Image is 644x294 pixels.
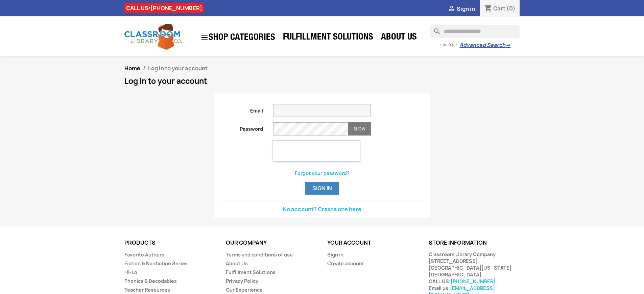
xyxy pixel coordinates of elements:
[295,170,350,176] a: Forgot your password?
[200,33,209,42] i: 
[124,77,520,85] h1: Log in to your account
[124,24,182,50] img: Classroom Library Company
[430,25,520,38] input: Search
[124,287,170,293] a: Teacher Resources
[327,260,364,267] a: Create account
[280,31,377,45] a: Fulfillment Solutions
[448,5,475,13] a:  Sign in
[214,122,268,132] label: Password
[214,104,268,114] label: Email
[226,240,317,246] p: Our company
[273,141,360,161] iframe: reCAPTCHA
[439,41,459,48] span: - or try -
[226,269,276,275] a: Fulfillment Solutions
[124,260,188,267] a: Fiction & Nonfiction Series
[124,65,140,72] a: Home
[305,182,339,195] button: Sign in
[506,5,516,12] span: (0)
[430,25,438,33] i: search
[124,251,164,258] a: Favorite Authors
[226,278,258,284] a: Privacy Policy
[273,122,348,136] input: Password input
[124,269,137,275] a: Hi-Lo
[505,42,510,49] span: →
[124,240,216,246] p: Products
[124,278,177,284] a: Phonics & Decodables
[197,30,279,45] a: SHOP CATEGORIES
[283,205,361,213] a: No account? Create one here
[451,278,495,285] a: [PHONE_NUMBER]
[327,251,343,258] a: Sign in
[226,287,263,293] a: Our Experience
[226,260,248,267] a: About Us
[148,65,208,72] span: Log in to your account
[378,31,420,45] a: About Us
[493,5,505,12] span: Cart
[348,122,371,136] button: Show
[459,42,510,49] a: Advanced Search→
[448,5,456,13] i: 
[484,5,492,13] i: shopping_cart
[150,4,202,12] a: [PHONE_NUMBER]
[429,240,520,246] p: Store information
[457,5,475,13] span: Sign in
[327,239,371,246] a: Your account
[124,3,204,13] div: CALL US:
[226,251,293,258] a: Terms and conditions of use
